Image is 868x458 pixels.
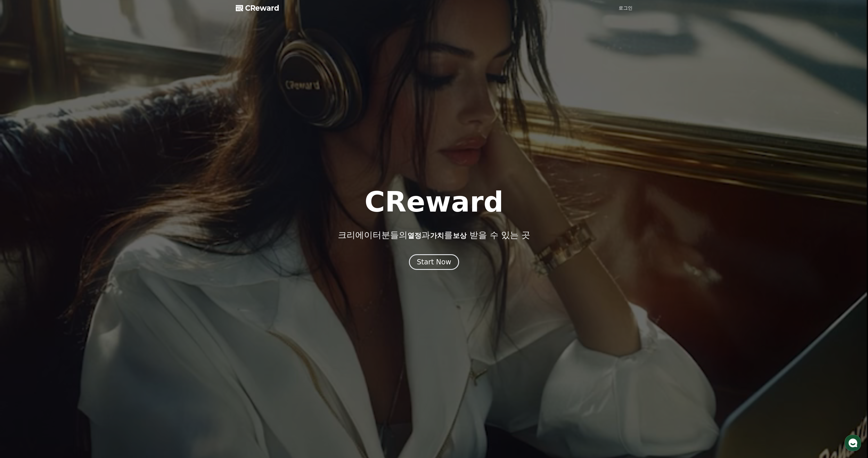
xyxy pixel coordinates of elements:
span: 열정 [407,232,421,240]
div: Start Now [417,257,451,267]
a: CReward [236,3,279,13]
button: Start Now [409,254,459,270]
a: 로그인 [619,5,633,12]
span: CReward [245,3,279,13]
span: 보상 [453,232,467,240]
p: 크리에이터분들의 과 를 받을 수 있는 곳 [338,230,530,240]
a: Start Now [409,260,459,266]
span: 가치 [430,232,444,240]
h1: CReward [365,188,503,216]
